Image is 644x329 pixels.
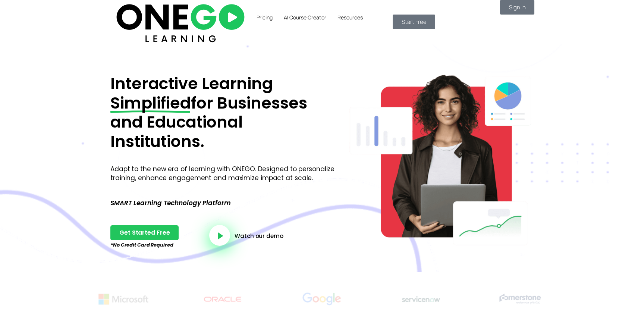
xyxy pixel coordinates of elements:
[282,288,362,310] img: Title
[110,72,273,95] span: Interactive Learning
[110,241,173,248] em: *No Credit Card Required
[110,92,307,153] span: for Businesses and Educational Institutions.
[402,19,426,25] span: Start Free
[480,288,560,310] img: Title
[182,288,263,310] img: Title
[110,225,179,240] a: Get Started Free
[209,225,230,246] a: video-button
[119,230,170,236] span: Get Started Free
[393,15,435,29] a: Start Free
[110,203,336,203] p: SMART Learning Technology Platform
[110,165,336,183] p: Adapt to the new era of learning with ONEGO. Designed to personalize training, enhance engagement...
[83,288,164,310] img: Title
[509,4,525,10] span: Sign in
[251,8,278,27] a: Pricing
[332,8,368,27] a: Resources
[110,94,191,113] span: Simplified
[278,8,332,27] a: AI Course Creator
[381,288,461,310] img: Title
[235,233,283,239] a: Watch our demo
